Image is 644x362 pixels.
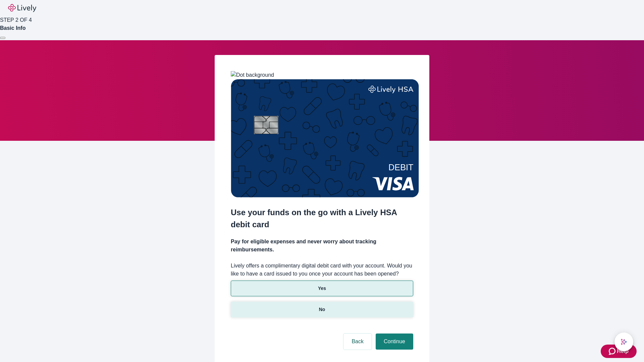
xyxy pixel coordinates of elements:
[231,79,419,197] img: Debit card
[617,347,629,355] span: Help
[376,334,413,350] button: Continue
[621,339,627,345] svg: Lively AI Assistant
[231,302,413,317] button: No
[319,306,325,313] p: No
[318,285,326,292] p: Yes
[343,334,372,350] button: Back
[601,345,637,358] button: Zendesk support iconHelp
[231,238,413,254] h4: Pay for eligible expenses and never worry about tracking reimbursements.
[231,206,413,231] h2: Use your funds on the go with a Lively HSA debit card
[231,71,274,79] img: Dot background
[231,262,413,278] label: Lively offers a complimentary digital debit card with your account. Would you like to have a card...
[614,333,633,351] button: chat
[609,347,617,355] svg: Zendesk support icon
[8,4,36,12] img: Lively
[231,281,413,296] button: Yes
